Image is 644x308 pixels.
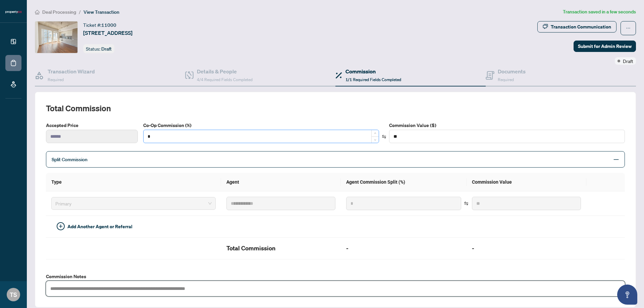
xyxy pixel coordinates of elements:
button: Transaction Communication [537,21,616,33]
li: / [79,8,81,16]
span: ellipsis [626,26,631,30]
span: View Transaction [84,9,119,15]
span: Draft [623,57,633,65]
span: Primary [55,198,212,208]
span: Required [48,77,64,82]
span: Deal Processing [42,9,76,15]
h4: Details & People [197,67,253,75]
h2: Total Commission [226,243,335,254]
button: Submit for Admin Review [574,41,636,52]
article: Transaction saved in a few seconds [563,8,636,16]
span: home [35,10,40,14]
button: Add Another Agent or Referral [51,221,138,232]
h4: Documents [498,67,526,75]
span: plus-circle [57,222,65,230]
button: Open asap [617,285,637,305]
label: Co-Op Commission (%) [143,122,379,129]
span: swap [464,201,469,206]
span: [STREET_ADDRESS] [83,29,132,37]
th: Agent [221,173,341,191]
span: 11000 [101,22,116,28]
span: up [374,132,376,134]
span: Increase Value [371,130,379,136]
span: Draft [101,46,112,52]
h4: Transaction Wizard [48,67,95,75]
span: 1/1 Required Fields Completed [345,77,401,82]
span: Submit for Admin Review [578,41,632,52]
th: Type [46,173,221,191]
span: swap [382,134,386,139]
label: Accepted Price [46,122,138,129]
h2: Total Commission [46,103,625,114]
span: 4/4 Required Fields Completed [197,77,253,82]
div: Status: [83,44,114,53]
th: Agent Commission Split (%) [341,173,467,191]
span: minus [613,157,619,163]
span: TS [10,290,17,299]
div: Split Commission [46,151,625,168]
span: Decrease Value [371,136,379,143]
th: Commission Value [467,173,586,191]
span: down [374,139,376,141]
h2: - [472,243,581,254]
label: Commission Notes [46,273,625,280]
img: logo [5,10,21,14]
span: Add Another Agent or Referral [67,223,132,230]
h2: - [346,243,461,254]
h4: Commission [345,67,401,75]
label: Commission Value ($) [389,122,625,129]
div: Transaction Communication [551,21,611,32]
img: IMG-C12407864_1.jpg [35,21,77,53]
span: Split Commission [52,157,88,163]
div: Ticket #: [83,21,116,29]
span: Required [498,77,514,82]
